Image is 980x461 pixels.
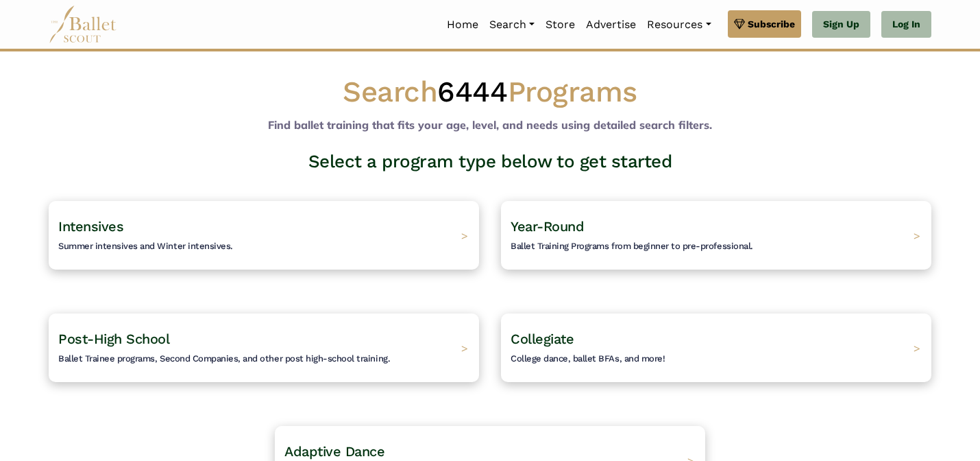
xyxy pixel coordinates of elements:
span: Collegiate [511,331,574,347]
span: Subscribe [748,16,795,32]
span: College dance, ballet BFAs, and more! [511,353,665,364]
a: Home [441,10,484,39]
h3: Select a program type below to get started [38,150,942,174]
span: Intensives [58,218,123,235]
a: Resources [641,10,716,39]
span: Summer intensives and Winter intensives. [58,241,233,251]
a: Year-RoundBallet Training Programs from beginner to pre-professional. > [501,201,931,270]
a: Search [484,10,540,39]
a: Subscribe [728,10,801,38]
span: > [461,341,468,355]
img: gem.svg [734,16,745,32]
span: > [914,341,920,355]
a: Advertise [580,10,641,39]
h1: Search Programs [49,73,931,111]
span: Ballet Training Programs from beginner to pre-professional. [511,241,753,251]
a: Post-High SchoolBallet Trainee programs, Second Companies, and other post high-school training. > [49,314,479,382]
span: Adaptive Dance [284,443,384,460]
span: > [461,228,468,242]
a: IntensivesSummer intensives and Winter intensives. > [49,201,479,270]
span: Ballet Trainee programs, Second Companies, and other post high-school training. [58,353,390,364]
span: > [914,228,920,242]
span: 6444 [437,75,507,108]
a: Log In [881,11,931,38]
a: Sign Up [812,11,870,38]
a: CollegiateCollege dance, ballet BFAs, and more! > [501,314,931,382]
b: Find ballet training that fits your age, level, and needs using detailed search filters. [268,118,712,132]
span: Post-High School [58,331,169,347]
a: Store [540,10,580,39]
span: Year-Round [511,218,584,235]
